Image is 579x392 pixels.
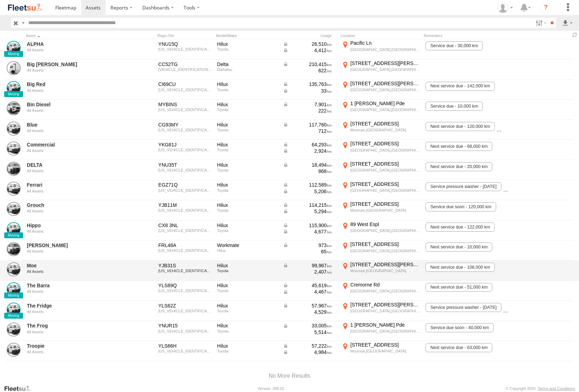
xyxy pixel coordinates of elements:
a: View Asset Details [7,202,21,216]
a: Ferrari [27,182,123,188]
span: Service due soon - 120,000 km [426,202,496,211]
div: undefined [27,88,123,93]
a: Bin Diesel [27,101,123,108]
div: Toyota [217,88,278,92]
div: 222 [283,108,332,114]
a: View Asset Details [7,61,21,75]
a: View Asset Details [7,162,21,176]
div: undefined [27,289,123,293]
div: Hilux [217,343,278,349]
div: [GEOGRAPHIC_DATA],[GEOGRAPHIC_DATA] [350,47,420,52]
div: [STREET_ADDRESS] [350,140,420,147]
div: Hilux [217,222,278,228]
div: Hilux [217,322,278,329]
div: [STREET_ADDRESS][PERSON_NAME] [350,60,420,66]
div: Data from Vehicle CANbus [283,262,332,269]
div: MR0EX3CB201105800 [158,88,212,92]
div: Data from Vehicle CANbus [283,101,332,108]
span: Service pressure washer - 30/10/2025 [426,303,501,312]
div: 5,514 [283,329,332,335]
div: MR0EX3CB401105345 [158,329,212,333]
span: Next service due - 63,000 km [426,343,492,352]
div: Reminders [424,33,500,38]
div: 712 [283,128,332,134]
div: Usage [282,33,338,38]
div: [STREET_ADDRESS][PERSON_NAME] [350,261,420,268]
div: Data from Vehicle CANbus [283,81,332,87]
div: Toyota [217,148,278,152]
i: ? [540,2,551,13]
div: 1 [PERSON_NAME] Pde [350,100,420,107]
a: View Asset Details [7,101,21,115]
label: Click to View Current Location [341,161,421,180]
div: MR0JA3DC801222644 [158,108,212,112]
div: Data from Vehicle CANbus [283,228,332,235]
div: [GEOGRAPHIC_DATA],[GEOGRAPHIC_DATA] [350,107,420,112]
div: [GEOGRAPHIC_DATA],[GEOGRAPHIC_DATA] [350,329,420,334]
div: YNU15Q [158,41,212,47]
a: View Asset Details [7,262,21,276]
div: Data from Vehicle CANbus [283,188,332,195]
div: Hilux [217,162,278,168]
div: 622 [283,67,332,74]
div: undefined [27,189,123,193]
div: Data from Vehicle CANbus [283,343,332,349]
div: undefined [27,249,123,253]
a: View Asset Details [7,282,21,296]
div: © Copyright 2025 - [506,386,575,391]
div: MR0CX3CB704336150 [158,289,212,293]
div: Hilux [217,101,278,108]
div: Toyota [217,269,278,273]
a: View Asset Details [7,81,21,95]
div: Toyota [217,329,278,333]
a: Big [PERSON_NAME] [27,61,123,67]
a: The Fridge [27,303,123,309]
label: Click to View Current Location [341,221,421,240]
div: [GEOGRAPHIC_DATA],[GEOGRAPHIC_DATA] [350,308,420,313]
div: MR0CX3CB404328006 [158,349,212,353]
div: Data from Vehicle CANbus [283,349,332,355]
div: Data from Vehicle CANbus [283,202,332,208]
div: MR0EX3CB601130389 [158,188,212,193]
span: Next service due - 108,000 km [426,263,495,272]
div: undefined [27,108,123,112]
label: Click to View Current Location [341,282,421,300]
img: fleetsu-logo-horizontal.svg [7,3,43,12]
span: Service due soon - 40,000 km [426,323,494,332]
div: Workmate [217,242,278,248]
label: Click to View Current Location [341,241,421,260]
div: YLS62Z [158,303,212,309]
div: MR0CX3CB004346647 [158,168,212,172]
div: Toyota [217,47,278,51]
div: Data from Vehicle CANbus [283,242,332,248]
div: undefined [27,169,123,173]
a: View Asset Details [7,322,21,336]
span: Refresh [571,31,579,38]
div: Hilux [217,282,278,289]
a: Blue [27,122,123,128]
div: Data from Vehicle CANbus [283,47,332,53]
a: View Asset Details [7,222,21,236]
label: Click to View Current Location [341,100,421,119]
div: YNU35T [158,162,212,168]
div: Click to Sort [26,33,124,38]
a: Terms and Conditions [538,386,575,391]
div: Mosman,[GEOGRAPHIC_DATA] [350,208,420,213]
div: CG93MY [158,122,212,128]
div: Cremorne Rd [350,282,420,288]
div: Data from Vehicle CANbus [283,61,332,67]
div: YLS89Q [158,282,212,289]
div: Version: 308.01 [258,386,284,391]
div: 89 West Espl [350,221,420,227]
div: MR0CX3CB204319417 [158,148,212,152]
span: Next service due - 51,000 km [426,283,492,292]
div: [STREET_ADDRESS] [350,121,420,127]
a: View Asset Details [7,41,21,55]
div: Toyota [217,128,278,132]
div: Data from Vehicle CANbus [283,88,332,94]
div: [STREET_ADDRESS] [350,342,420,348]
div: Data from Vehicle CANbus [283,322,332,329]
a: Big Red [27,81,123,87]
div: MYBINS [158,101,212,108]
div: Pacific Ln [350,40,420,46]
